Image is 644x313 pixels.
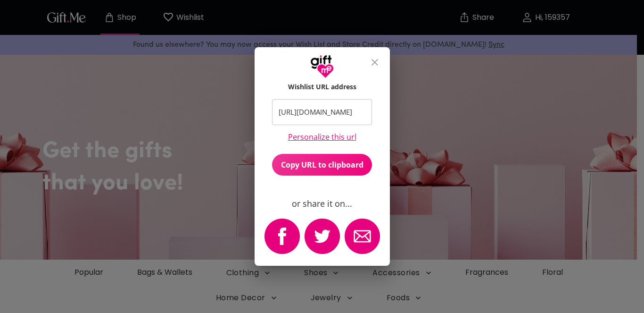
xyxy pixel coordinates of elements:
[262,216,302,258] button: facebook
[264,219,300,254] img: Share with Facebook
[288,133,356,142] a: Personalize this url
[305,219,340,254] img: Share with Twitter
[288,82,356,92] h6: Wishlist URL address
[302,216,342,258] button: twitter
[272,160,372,170] span: Copy URL to clipboard
[345,219,380,254] img: Share with Email
[342,216,382,258] button: email
[363,51,386,74] button: close
[272,154,372,176] button: Copy URL to clipboard
[310,55,334,78] img: GiftMe Logo
[292,198,352,209] p: or share it on...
